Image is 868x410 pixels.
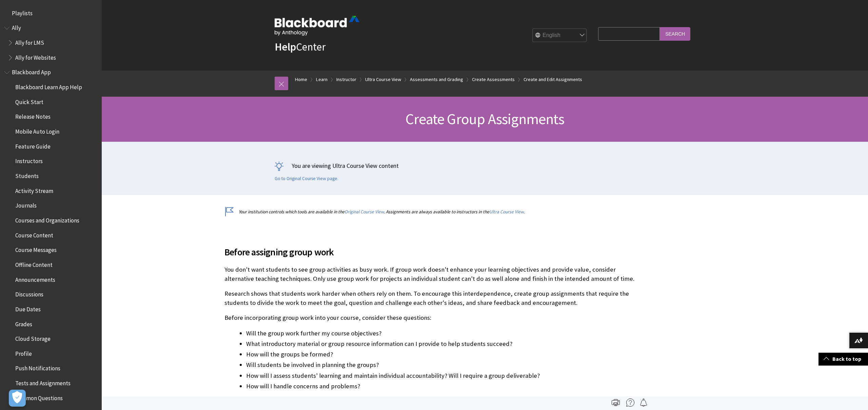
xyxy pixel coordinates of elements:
select: Site Language Selector [533,29,587,42]
span: Due Dates [15,304,41,313]
span: Common Questions [15,392,63,402]
li: Will students be involved in planning the groups? [246,360,645,370]
a: Create and Edit Assignments [524,75,582,84]
span: Quick Start [15,96,43,105]
span: Instructors [15,156,43,165]
a: Instructor [336,75,356,84]
span: Profile [15,348,32,357]
span: Journals [15,200,37,209]
span: Courses and Organizations [15,215,79,224]
span: Blackboard Learn App Help [15,81,82,91]
span: Blackboard App [12,67,51,76]
img: Print [612,398,620,407]
span: Tests and Assignments [15,377,71,387]
a: Ultra Course View [365,75,401,84]
span: Students [15,170,39,179]
li: How will I assess students' learning and maintain individual accountability? Will I require a gro... [246,371,645,380]
a: Assessments and Grading [410,75,463,84]
a: Back to top [818,353,868,365]
span: Offline Content [15,259,53,268]
a: Go to Original Course View page. [275,176,338,182]
p: Research shows that students work harder when others rely on them. To encourage this interdepende... [224,289,645,307]
input: Search [660,27,690,40]
span: Activity Stream [15,185,53,194]
strong: Help [275,40,296,54]
a: Create Assessments [472,75,515,84]
span: Before assigning group work [224,245,645,259]
li: Will the group work further my course objectives? [246,329,645,338]
span: Course Messages [15,245,57,254]
span: Release Notes [15,111,51,120]
a: HelpCenter [275,40,325,54]
span: Mobile Auto Login [15,126,59,135]
span: Cloud Storage [15,333,51,342]
img: Blackboard by Anthology [275,16,359,36]
span: Announcements [15,274,55,283]
span: Course Content [15,230,53,239]
p: You are viewing Ultra Course View content [275,161,695,170]
a: Original Course View [344,209,384,215]
span: Ally for Websites [15,52,56,61]
p: You don't want students to see group activities as busy work. If group work doesn't enhance your ... [224,265,645,283]
nav: Book outline for Playlists [4,7,98,19]
li: How will I handle concerns and problems? [246,382,645,391]
span: Feature Guide [15,141,51,150]
span: Grades [15,318,32,328]
span: Ally for LMS [15,37,44,46]
li: How will the groups be formed? [246,350,645,359]
span: Create Group Assignments [406,110,564,128]
p: Your institution controls which tools are available in the . Assignments are always available to ... [224,209,645,215]
nav: Book outline for Anthology Ally Help [4,22,98,63]
p: Before incorporating group work into your course, consider these questions: [224,313,645,322]
img: Follow this page [639,398,648,407]
li: What introductory material or group resource information can I provide to help students succeed? [246,339,645,349]
a: Learn [316,75,328,84]
button: Open Preferences [9,390,26,407]
a: Home [295,75,307,84]
span: Ally [12,22,21,32]
img: More help [626,398,634,407]
a: Ultra Course View [489,209,524,215]
span: Push Notifications [15,363,60,372]
span: Playlists [12,7,33,17]
span: Discussions [15,289,43,298]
